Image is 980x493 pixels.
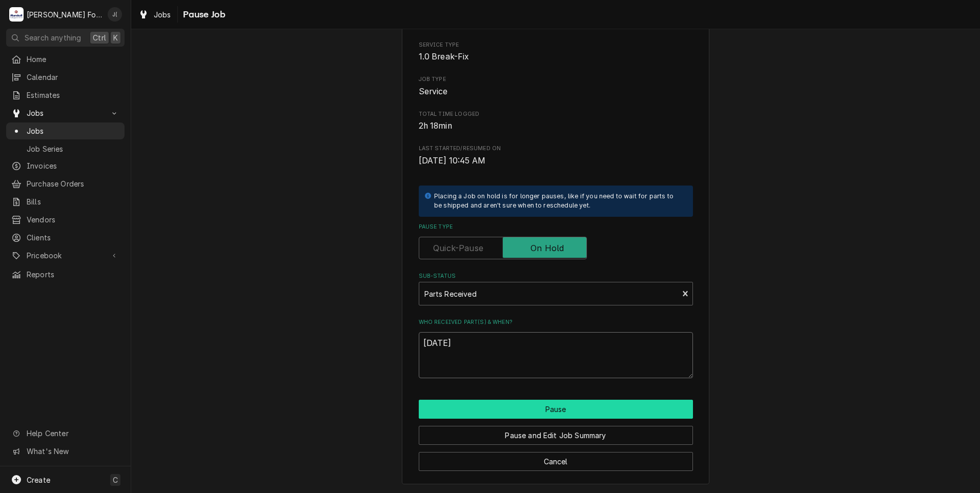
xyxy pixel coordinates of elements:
[6,175,125,192] a: Purchase Orders
[27,476,50,484] span: Create
[25,32,81,43] span: Search anything
[27,214,119,225] span: Vendors
[419,87,448,96] span: Service
[27,269,119,280] span: Reports
[419,272,693,280] label: Sub-Status
[419,110,693,132] div: Total Time Logged
[419,223,693,231] label: Pause Type
[419,156,485,166] span: [DATE] 10:45 AM
[108,7,122,22] div: J(
[419,332,693,378] textarea: [DATE]
[27,178,119,189] span: Purchase Orders
[419,75,693,84] span: Job Type
[6,140,125,157] a: Job Series
[9,7,24,22] div: Marshall Food Equipment Service's Avatar
[6,51,125,68] a: Home
[27,428,118,439] span: Help Center
[419,41,693,63] div: Service Type
[27,232,119,243] span: Clients
[419,51,693,63] span: Service Type
[6,122,125,139] a: Jobs
[419,121,452,131] span: 2h 18min
[6,105,125,121] a: Go to Jobs
[6,29,125,47] button: Search anythingCtrlK
[419,145,693,153] span: Last Started/Resumed On
[6,247,125,264] a: Go to Pricebook
[27,126,119,136] span: Jobs
[6,211,125,228] a: Vendors
[419,318,693,326] label: Who received part(s) & when?
[419,145,693,167] div: Last Started/Resumed On
[27,143,119,154] span: Job Series
[108,7,122,22] div: Jeff Debigare (109)'s Avatar
[27,72,119,83] span: Calendar
[113,32,118,43] span: K
[27,196,119,207] span: Bills
[27,250,104,261] span: Pricebook
[6,87,125,104] a: Estimates
[419,400,693,419] button: Pause
[154,9,171,20] span: Jobs
[419,110,693,118] span: Total Time Logged
[419,419,693,445] div: Button Group Row
[419,41,693,49] span: Service Type
[6,229,125,246] a: Clients
[419,445,693,471] div: Button Group Row
[9,7,24,22] div: M
[27,160,119,171] span: Invoices
[6,443,125,460] a: Go to What's New
[419,318,693,378] div: Who received part(s) & when?
[180,8,226,22] span: Pause Job
[6,266,125,283] a: Reports
[6,69,125,86] a: Calendar
[6,193,125,210] a: Bills
[27,446,118,457] span: What's New
[419,400,693,419] div: Button Group Row
[434,192,683,211] div: Placing a Job on hold is for longer pauses, like if you need to wait for parts to be shipped and ...
[419,75,693,97] div: Job Type
[419,452,693,471] button: Cancel
[27,54,119,65] span: Home
[6,157,125,174] a: Invoices
[6,425,125,442] a: Go to Help Center
[93,32,106,43] span: Ctrl
[419,400,693,471] div: Button Group
[419,272,693,305] div: Sub-Status
[419,223,693,259] div: Pause Type
[419,52,469,61] span: 1.0 Break-Fix
[419,155,693,167] span: Last Started/Resumed On
[419,426,693,445] button: Pause and Edit Job Summary
[419,86,693,98] span: Job Type
[113,475,118,485] span: C
[27,90,119,100] span: Estimates
[27,108,104,118] span: Jobs
[27,9,102,20] div: [PERSON_NAME] Food Equipment Service
[419,120,693,132] span: Total Time Logged
[134,6,175,23] a: Jobs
